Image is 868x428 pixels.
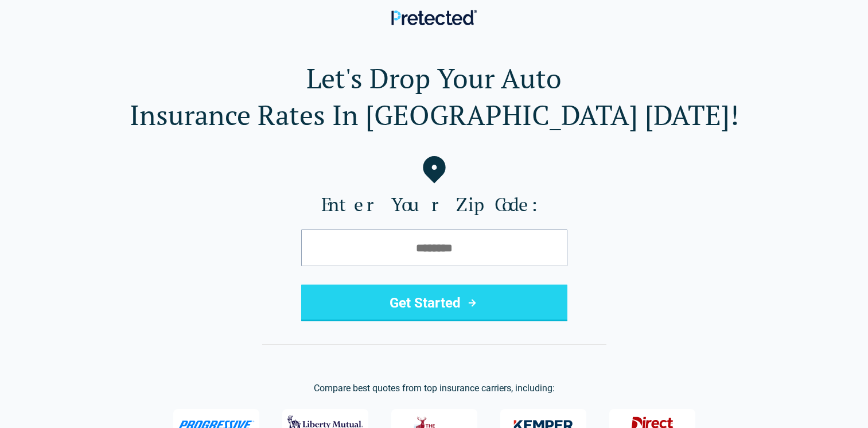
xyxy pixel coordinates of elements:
label: Enter Your Zip Code: [18,193,850,216]
p: Compare best quotes from top insurance carriers, including: [18,382,850,395]
button: Get Started [301,285,567,321]
img: Pretected [391,10,477,25]
h1: Let's Drop Your Auto Insurance Rates In [GEOGRAPHIC_DATA] [DATE]! [18,60,850,133]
